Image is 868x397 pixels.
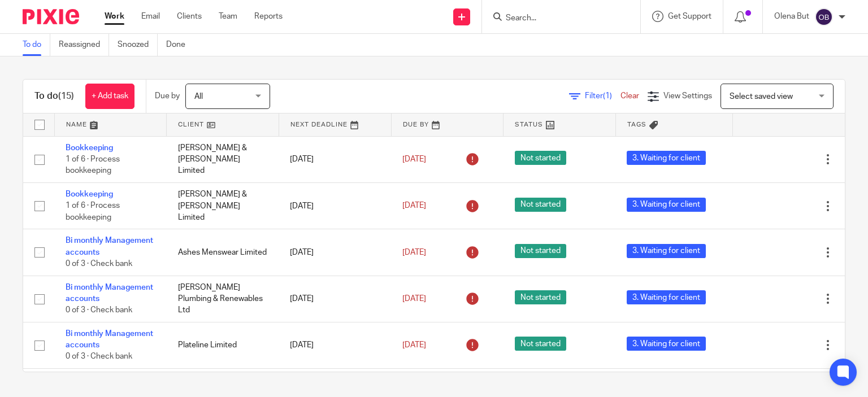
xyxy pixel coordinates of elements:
a: Team [219,11,237,22]
span: Not started [515,198,566,212]
td: [DATE] [279,322,391,368]
td: [DATE] [279,182,391,229]
span: [DATE] [402,248,426,256]
span: All [194,93,203,101]
a: Clients [177,11,202,22]
a: Bookkeeping [66,144,113,152]
span: Filter [585,92,620,100]
a: Bi monthly Management accounts [66,237,153,256]
span: [DATE] [402,155,426,163]
span: Tags [627,121,646,128]
td: Ashes Menswear Limited [167,229,279,276]
a: To do [23,34,50,56]
span: [DATE] [402,295,426,303]
span: Select saved view [730,93,793,101]
span: 3. Waiting for client [627,198,706,212]
span: Not started [515,244,566,258]
a: + Add task [85,84,134,109]
span: Not started [515,337,566,351]
td: [PERSON_NAME] & [PERSON_NAME] Limited [167,182,279,229]
a: Reassigned [59,34,109,56]
img: svg%3E [815,8,833,26]
img: Pixie [23,9,79,24]
span: [DATE] [402,341,426,349]
span: (1) [603,92,612,100]
span: 0 of 3 · Check bank [66,353,132,361]
a: Bookkeeping [66,190,113,198]
td: [DATE] [279,229,391,276]
a: Email [141,11,160,22]
span: Not started [515,290,566,304]
p: Olena But [774,11,809,22]
span: 3. Waiting for client [627,337,706,351]
input: Search [505,14,606,24]
span: Get Support [668,12,711,20]
span: 0 of 3 · Check bank [66,307,132,315]
td: [PERSON_NAME] Plumbing & Renewables Ltd [167,276,279,322]
a: Clear [620,92,639,100]
a: Reports [254,11,283,22]
td: [PERSON_NAME] & [PERSON_NAME] Limited [167,136,279,182]
a: Snoozed [118,34,158,56]
span: 3. Waiting for client [627,151,706,165]
span: View Settings [663,92,712,100]
span: Not started [515,151,566,165]
a: Bi monthly Management accounts [66,283,153,303]
a: Done [166,34,194,56]
a: Work [105,11,124,22]
p: Due by [155,90,180,102]
span: 3. Waiting for client [627,244,706,258]
a: Bi monthly Management accounts [66,330,153,349]
h1: To do [34,90,74,102]
span: 1 of 6 · Process bookkeeping [66,202,120,222]
td: Plateline Limited [167,322,279,368]
span: 1 of 6 · Process bookkeeping [66,155,120,175]
span: 3. Waiting for client [627,290,706,304]
span: [DATE] [402,202,426,210]
td: [DATE] [279,136,391,182]
td: [DATE] [279,276,391,322]
span: (15) [58,91,74,101]
span: 0 of 3 · Check bank [66,260,132,268]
